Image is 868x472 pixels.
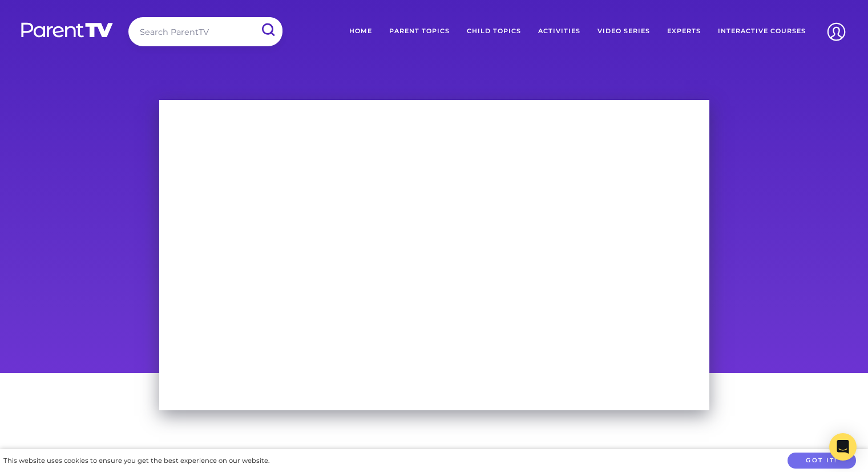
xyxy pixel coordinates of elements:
[128,17,282,46] input: Search ParentTV
[3,455,269,467] div: This website uses cookies to ensure you get the best experience on our website.
[530,17,589,46] a: Activities
[659,17,709,46] a: Experts
[341,17,381,46] a: Home
[381,17,458,46] a: Parent Topics
[458,17,530,46] a: Child Topics
[589,17,659,46] a: Video Series
[20,22,114,38] img: parenttv-logo-white.4c85aaf.svg
[253,17,282,43] input: Submit
[788,453,856,469] button: Got it!
[829,433,857,461] div: Open Intercom Messenger
[709,17,814,46] a: Interactive Courses
[822,17,851,46] img: Account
